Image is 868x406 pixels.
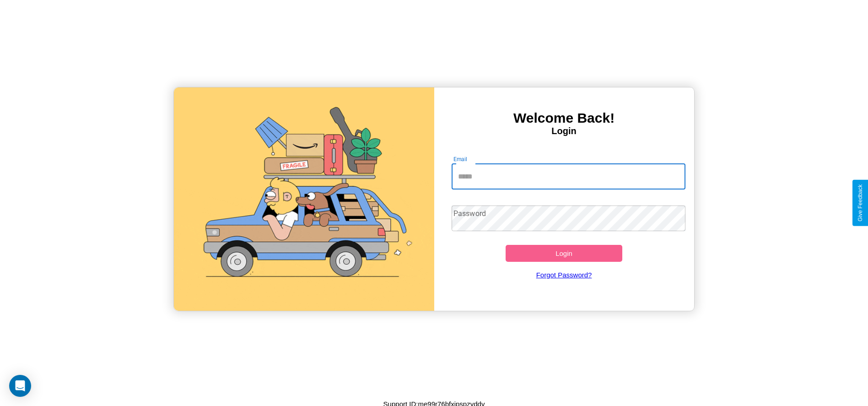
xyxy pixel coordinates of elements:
img: gif [174,87,434,311]
div: Give Feedback [857,184,863,222]
label: Email [453,155,468,163]
h3: Welcome Back! [434,110,694,126]
div: Open Intercom Messenger [9,375,31,397]
a: Forgot Password? [447,262,681,288]
h4: Login [434,126,694,136]
button: Login [506,245,623,262]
